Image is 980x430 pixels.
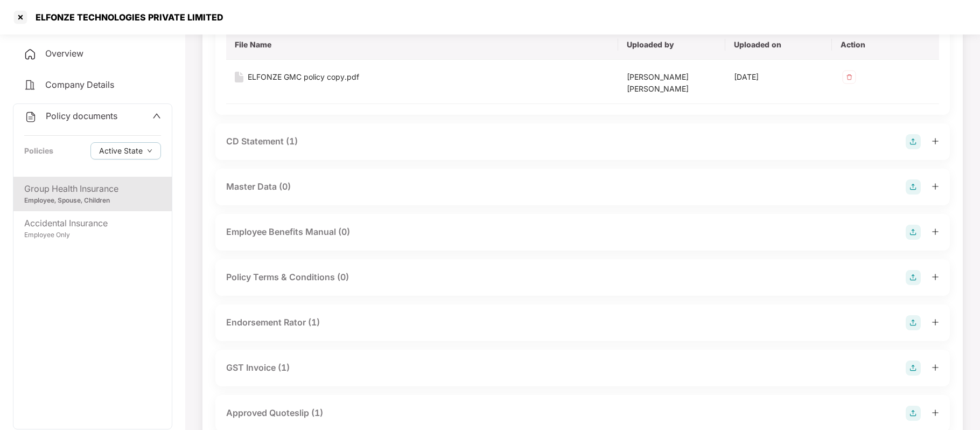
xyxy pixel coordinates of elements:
[24,48,37,61] img: svg+xml;base64,PHN2ZyB4bWxucz0iaHR0cDovL3d3dy53My5vcmcvMjAwMC9zdmciIHdpZHRoPSIyNCIgaGVpZ2h0PSIyNC...
[226,361,290,374] div: GST Invoice (1)
[725,30,832,60] th: Uploaded on
[932,137,939,145] span: plus
[226,406,323,420] div: Approved Quoteslip (1)
[24,79,37,92] img: svg+xml;base64,PHN2ZyB4bWxucz0iaHR0cDovL3d3dy53My5vcmcvMjAwMC9zdmciIHdpZHRoPSIyNCIgaGVpZ2h0PSIyNC...
[932,183,939,190] span: plus
[24,145,53,157] div: Policies
[24,182,161,196] div: Group Health Insurance
[24,217,161,230] div: Accidental Insurance
[226,180,291,193] div: Master Data (0)
[226,225,350,239] div: Employee Benefits Manual (0)
[906,179,921,195] img: svg+xml;base64,PHN2ZyB4bWxucz0iaHR0cDovL3d3dy53My5vcmcvMjAwMC9zdmciIHdpZHRoPSIyOCIgaGVpZ2h0PSIyOC...
[226,135,298,148] div: CD Statement (1)
[841,68,858,86] img: svg+xml;base64,PHN2ZyB4bWxucz0iaHR0cDovL3d3dy53My5vcmcvMjAwMC9zdmciIHdpZHRoPSIzMiIgaGVpZ2h0PSIzMi...
[45,79,114,90] span: Company Details
[906,360,921,376] img: svg+xml;base64,PHN2ZyB4bWxucz0iaHR0cDovL3d3dy53My5vcmcvMjAwMC9zdmciIHdpZHRoPSIyOCIgaGVpZ2h0PSIyOC...
[932,318,939,326] span: plus
[147,148,152,154] span: down
[932,273,939,281] span: plus
[226,271,349,284] div: Policy Terms & Conditions (0)
[932,364,939,371] span: plus
[248,71,359,83] div: ELFONZE GMC policy copy.pdf
[226,30,618,60] th: File Name
[734,71,824,83] div: [DATE]
[90,142,161,159] button: Active Statedown
[45,48,83,59] span: Overview
[932,409,939,417] span: plus
[99,145,143,157] span: Active State
[832,30,939,60] th: Action
[932,228,939,235] span: plus
[618,30,725,60] th: Uploaded by
[24,230,161,240] div: Employee Only
[24,196,161,206] div: Employee, Spouse, Children
[46,110,117,121] span: Policy documents
[235,72,243,82] img: svg+xml;base64,PHN2ZyB4bWxucz0iaHR0cDovL3d3dy53My5vcmcvMjAwMC9zdmciIHdpZHRoPSIxNiIgaGVpZ2h0PSIyMC...
[226,316,320,329] div: Endorsement Rator (1)
[152,112,161,120] span: up
[24,110,37,123] img: svg+xml;base64,PHN2ZyB4bWxucz0iaHR0cDovL3d3dy53My5vcmcvMjAwMC9zdmciIHdpZHRoPSIyNCIgaGVpZ2h0PSIyNC...
[906,134,921,149] img: svg+xml;base64,PHN2ZyB4bWxucz0iaHR0cDovL3d3dy53My5vcmcvMjAwMC9zdmciIHdpZHRoPSIyOCIgaGVpZ2h0PSIyOC...
[627,71,717,95] div: [PERSON_NAME] [PERSON_NAME]
[906,406,921,421] img: svg+xml;base64,PHN2ZyB4bWxucz0iaHR0cDovL3d3dy53My5vcmcvMjAwMC9zdmciIHdpZHRoPSIyOCIgaGVpZ2h0PSIyOC...
[906,315,921,330] img: svg+xml;base64,PHN2ZyB4bWxucz0iaHR0cDovL3d3dy53My5vcmcvMjAwMC9zdmciIHdpZHRoPSIyOCIgaGVpZ2h0PSIyOC...
[29,12,223,23] div: ELFONZE TECHNOLOGIES PRIVATE LIMITED
[906,270,921,285] img: svg+xml;base64,PHN2ZyB4bWxucz0iaHR0cDovL3d3dy53My5vcmcvMjAwMC9zdmciIHdpZHRoPSIyOCIgaGVpZ2h0PSIyOC...
[906,225,921,240] img: svg+xml;base64,PHN2ZyB4bWxucz0iaHR0cDovL3d3dy53My5vcmcvMjAwMC9zdmciIHdpZHRoPSIyOCIgaGVpZ2h0PSIyOC...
